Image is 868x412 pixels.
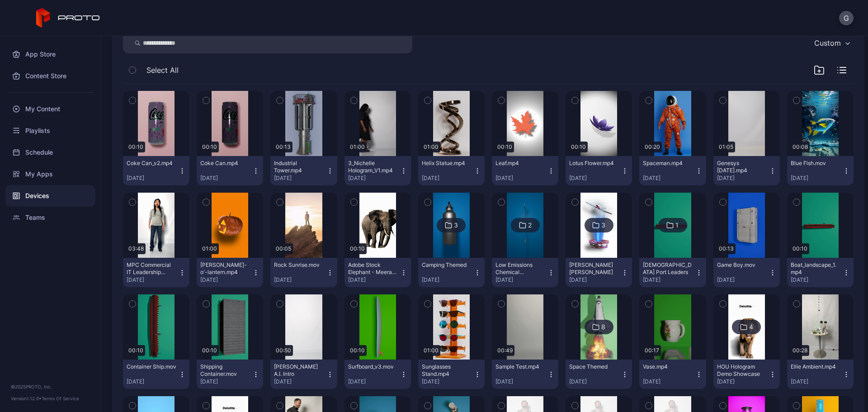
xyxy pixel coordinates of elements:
div: [DATE] [274,175,326,182]
div: Howard Hughes GENAI [569,261,619,276]
div: Dante A.I. Intro [274,363,324,378]
div: Sample Test.mp4 [495,363,545,370]
div: Container Ship.mov [127,363,176,370]
button: [PERSON_NAME] [PERSON_NAME][DATE] [566,258,632,287]
button: Surfboard_v3.mov[DATE] [344,360,411,389]
button: Coke Can_v2.mp4[DATE] [123,156,189,185]
button: Vase.mp4[DATE] [639,360,706,389]
a: Playlists [5,120,95,142]
div: HOU Hologram Demo Showcase [717,363,767,378]
div: [DATE] [422,276,474,284]
button: Sample Test.mp4[DATE] [492,360,558,389]
button: Helix Statue.mp4[DATE] [418,156,485,185]
div: 3 [454,221,458,229]
div: [DATE] [127,175,179,182]
div: Helix Statue.mp4 [422,160,472,167]
div: [DATE] [348,175,400,182]
button: Adobe Stock Elephant - Meera Test.mp4[DATE] [344,258,411,287]
div: Coke Can_v2.mp4 [127,160,176,167]
div: © 2025 PROTO, Inc. [11,383,90,390]
div: [DATE] [422,175,474,182]
div: [DATE] [127,378,179,385]
button: [PERSON_NAME] A.I. Intro[DATE] [270,360,337,389]
a: Content Store [5,65,95,87]
div: [DATE] [569,378,621,385]
button: Shipping Container.mov[DATE] [197,360,263,389]
div: Lotus Flower.mp4 [569,160,619,167]
button: HOU Hologram Demo Showcase[DATE] [713,360,780,389]
button: Game Boy.mov[DATE] [713,258,780,287]
div: [DATE] [717,378,769,385]
div: [DATE] [569,175,621,182]
div: 8 [601,323,605,331]
div: [DATE] [791,175,843,182]
button: [PERSON_NAME]-o'-lantern.mp4[DATE] [197,258,263,287]
div: Low Emissions Chemical Standards [495,261,545,276]
div: [DATE] [495,378,547,385]
div: Blue Fish.mov [791,160,840,167]
a: Schedule [5,142,95,163]
div: [DATE] [200,276,252,284]
div: 2 [528,221,532,229]
div: [DATE] [495,175,547,182]
div: Vase.mp4 [643,363,693,370]
div: Surfboard_v3.mov [348,363,398,370]
button: 3_Nichelle Hologram_V1.mp4[DATE] [344,156,411,185]
button: MPC Commercial IT Leadership Strategy Lab_Final.mp4[DATE] [123,258,189,287]
button: Boat_landscape_1.mp4[DATE] [787,258,854,287]
button: Lotus Flower.mp4[DATE] [566,156,632,185]
button: Ellie Ambient.mp4[DATE] [787,360,854,389]
button: Camping Themed[DATE] [418,258,485,287]
button: Blue Fish.mov[DATE] [787,156,854,185]
div: [DATE] [348,378,400,385]
div: [DATE] [422,378,474,385]
div: MPC Commercial IT Leadership Strategy Lab_Final.mp4 [127,261,176,276]
div: Leaf.mp4 [495,160,545,167]
div: North American Port Leaders [643,261,693,276]
button: Container Ship.mov[DATE] [123,360,189,389]
a: Terms Of Service [42,396,79,401]
div: [DATE] [717,175,769,182]
div: Coke Can.mp4 [200,160,250,167]
span: Select All [146,65,179,76]
div: Camping Themed [422,261,472,269]
button: Low Emissions Chemical Standards[DATE] [492,258,558,287]
div: Genesys 12-4-24.mp4 [717,160,767,174]
div: Jack-o'-lantern.mp4 [200,261,250,276]
div: Boat_landscape_1.mp4 [791,261,840,276]
div: Industrial Tower.mp4 [274,160,324,174]
span: Version 1.12.0 • [11,396,42,401]
div: Sunglasses Stand.mp4 [422,363,472,378]
div: Teams [5,207,95,228]
div: [DATE] [643,378,695,385]
div: 4 [749,323,753,331]
div: [DATE] [643,175,695,182]
div: Rock Sunrise.mov [274,261,324,269]
a: My Apps [5,163,95,185]
div: [DATE] [348,276,400,284]
button: [DEMOGRAPHIC_DATA] Port Leaders[DATE] [639,258,706,287]
button: Space Themed[DATE] [566,360,632,389]
div: [DATE] [495,276,547,284]
a: Devices [5,185,95,207]
button: Industrial Tower.mp4[DATE] [270,156,337,185]
div: Ellie Ambient.mp4 [791,363,840,370]
div: Shipping Container.mov [200,363,250,378]
div: [DATE] [791,276,843,284]
div: 1 [675,221,679,229]
button: Genesys [DATE].mp4[DATE] [713,156,780,185]
div: Custom [814,38,841,47]
div: 3 [601,221,605,229]
a: App Store [5,43,95,65]
button: Coke Can.mp4[DATE] [197,156,263,185]
a: My Content [5,98,95,120]
button: Rock Sunrise.mov[DATE] [270,258,337,287]
div: [DATE] [274,276,326,284]
div: [DATE] [717,276,769,284]
div: [DATE] [127,276,179,284]
div: Game Boy.mov [717,261,767,269]
div: Adobe Stock Elephant - Meera Test.mp4 [348,261,398,276]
